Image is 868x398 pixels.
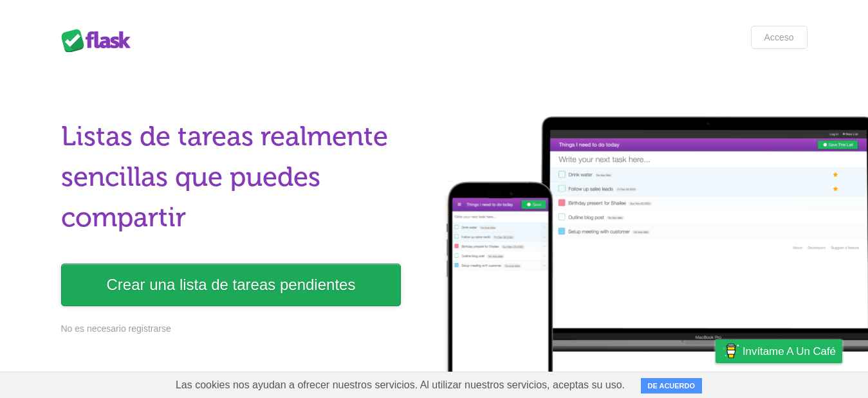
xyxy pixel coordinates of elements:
[648,382,696,390] font: DE ACUERDO
[61,323,171,334] font: No es necesario registrarse
[61,264,402,306] a: Crear una lista de tareas pendientes
[176,379,625,390] font: Las cookies nos ayudan a ofrecer nuestros servicios. Al utilizar nuestros servicios, aceptas su uso.
[107,276,356,293] font: Crear una lista de tareas pendientes
[641,378,703,393] button: DE ACUERDO
[764,32,794,42] font: Acceso
[61,120,388,233] font: Listas de tareas realmente sencillas que puedes compartir
[751,26,808,49] a: Acceso
[722,340,739,362] img: Invítame a un café
[716,339,842,363] a: Invítame a un café
[743,345,836,357] font: Invítame a un café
